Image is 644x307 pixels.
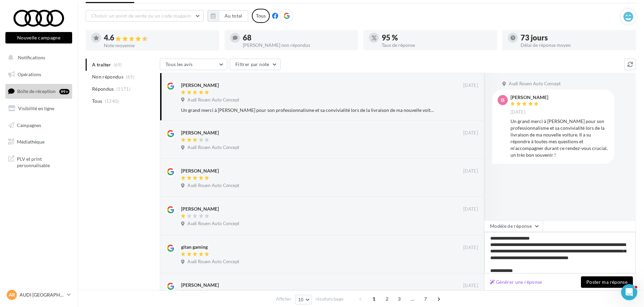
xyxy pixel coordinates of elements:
[407,294,418,304] span: ...
[104,43,214,48] div: Note moyenne
[621,284,637,300] iframe: Intercom live chat
[487,278,545,286] button: Générer une réponse
[187,183,239,189] span: Audi Rouen Auto Concept
[510,109,525,115] span: [DATE]
[105,98,119,104] span: (1240)
[17,154,69,169] span: PLV et print personnalisable
[160,59,227,70] button: Tous les avis
[463,283,478,289] span: [DATE]
[4,101,74,116] a: Visibilité en ligne
[9,291,15,298] span: AR
[382,294,392,304] span: 2
[92,86,114,92] span: Répondus
[181,282,219,288] div: [PERSON_NAME]
[92,98,102,104] span: Tous
[207,10,248,22] button: Au total
[382,43,492,48] div: Taux de réponse
[4,84,74,98] a: Boîte de réception99+
[181,107,434,114] div: Un grand merci à [PERSON_NAME] pour son professionnalisme et sa convivialité lors de la livraison...
[5,288,72,301] a: AR AUDI [GEOGRAPHIC_DATA]
[181,129,219,136] div: [PERSON_NAME]
[4,67,74,82] a: Opérations
[276,296,291,302] span: Afficher
[521,43,631,48] div: Délai de réponse moyen
[298,297,304,302] span: 10
[17,139,45,145] span: Médiathèque
[394,294,405,304] span: 3
[181,82,219,89] div: [PERSON_NAME]
[230,59,281,70] button: Filtrer par note
[5,32,72,43] button: Nouvelle campagne
[4,118,74,132] a: Campagnes
[104,34,214,42] div: 4.6
[243,43,353,48] div: [PERSON_NAME] non répondus
[501,97,505,103] span: Is
[382,34,492,41] div: 95 %
[17,88,56,94] span: Boîte de réception
[18,105,54,111] span: Visibilité en ligne
[18,55,45,60] span: Notifications
[252,9,270,23] div: Tous
[316,296,344,302] span: résultats/page
[4,135,74,149] a: Médiathèque
[166,61,193,67] span: Tous les avis
[463,83,478,89] span: [DATE]
[181,206,219,212] div: [PERSON_NAME]
[181,167,219,174] div: [PERSON_NAME]
[243,34,353,41] div: 68
[126,74,135,80] span: (69)
[484,220,543,232] button: Modèle de réponse
[463,206,478,212] span: [DATE]
[17,122,41,128] span: Campagnes
[86,10,204,22] button: Choisir un point de vente ou un code magasin
[295,295,312,304] button: 10
[187,259,239,265] span: Audi Rouen Auto Concept
[20,291,64,298] p: AUDI [GEOGRAPHIC_DATA]
[59,89,69,94] div: 99+
[4,152,74,172] a: PLV et print personnalisable
[187,145,239,151] span: Audi Rouen Auto Concept
[18,71,41,77] span: Opérations
[463,245,478,251] span: [DATE]
[509,81,561,87] span: Audi Rouen Auto Concept
[521,34,631,41] div: 73 jours
[510,95,548,100] div: [PERSON_NAME]
[187,221,239,227] span: Audi Rouen Auto Concept
[463,130,478,136] span: [DATE]
[219,10,248,22] button: Au total
[4,51,71,65] button: Notifications
[369,294,379,304] span: 1
[116,86,130,92] span: (1171)
[91,13,191,19] span: Choisir un point de vente ou un code magasin
[181,244,208,250] div: gitan gaming
[92,73,123,80] span: Non répondus
[187,97,239,103] span: Audi Rouen Auto Concept
[463,168,478,174] span: [DATE]
[510,118,609,158] div: Un grand merci à [PERSON_NAME] pour son professionnalisme et sa convivialité lors de la livraison...
[420,294,431,304] span: 7
[581,276,633,288] button: Poster ma réponse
